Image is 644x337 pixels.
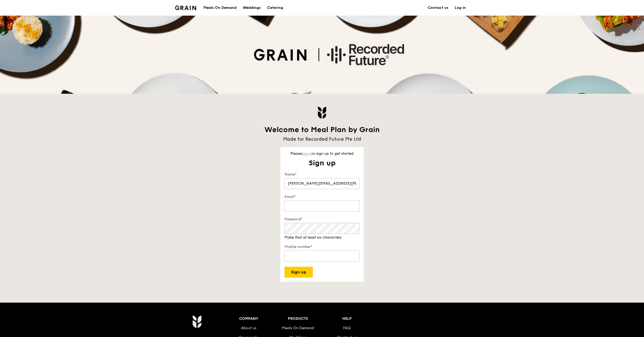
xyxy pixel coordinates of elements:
[318,106,326,119] img: Grain logo
[302,151,312,156] a: log in
[224,315,273,322] div: Company
[343,326,351,330] a: FAQ
[175,5,196,10] img: Grain
[282,326,314,330] a: Meals On Demand
[284,267,313,278] button: Sign up
[350,225,356,232] keeper-lock: Open Keeper Popup
[284,235,360,240] div: Make that at least six characters
[284,217,360,222] label: Password*
[280,158,364,168] div: Sign up
[192,315,201,328] img: Grain
[284,194,360,199] label: Email*
[323,315,372,322] div: Help
[284,172,360,177] label: Name*
[241,326,256,330] a: About us
[259,125,385,134] div: Welcome to Meal Plan by Grain
[273,315,323,322] div: Products
[259,135,385,143] div: Made for Recorded Future Pte Ltd
[280,151,364,156] div: Please or sign up to get started
[284,244,360,249] label: Mobile number*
